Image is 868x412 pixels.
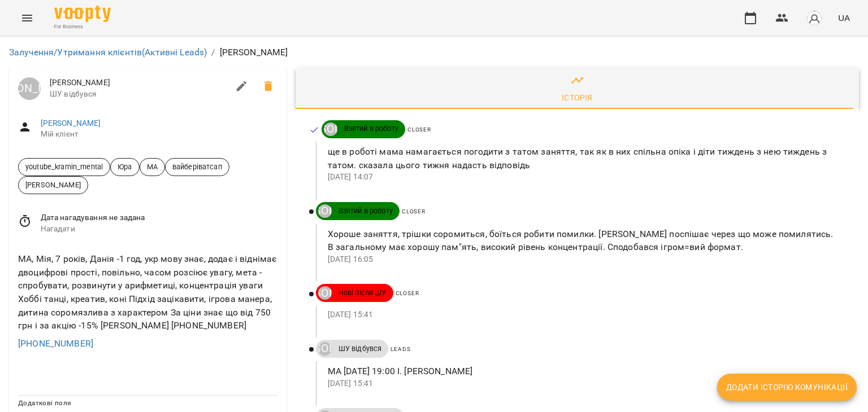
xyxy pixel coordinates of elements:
a: [PERSON_NAME] [18,77,41,100]
span: [PERSON_NAME] [50,77,228,89]
span: Взятий в роботу [332,206,400,216]
span: вайберіватсап [166,161,229,172]
span: youtube_kramin_mental [19,161,110,172]
span: UA [838,12,850,24]
span: Мій клієнт [41,129,277,140]
span: Closer [402,208,426,214]
p: [DATE] 15:41 [328,378,841,389]
button: Додати історію комунікації [717,374,857,401]
span: Додати історію комунікації [726,380,848,394]
p: [DATE] 16:05 [328,254,841,265]
div: Юрій Тимочко [18,77,41,100]
span: Додаткові поля [18,399,71,407]
span: For Business [54,23,111,30]
div: Історія [562,91,593,104]
p: Хороше заняття, трішки соромиться, боїться робити помилки. [PERSON_NAME] поспішає через що може п... [328,227,841,254]
div: ДТ Ірина Микитей [318,342,332,356]
div: ДТ Ірина Микитей [318,286,332,300]
button: Menu [14,5,41,32]
span: Юра [111,161,138,172]
span: Closer [396,290,419,296]
button: UA [834,7,854,28]
div: ДТ Ірина Микитей [324,122,337,136]
span: [PERSON_NAME] [19,179,88,190]
img: Voopty Logo [54,6,111,22]
span: Нові після ШУ [332,288,393,298]
span: Взятий в роботу [337,124,405,134]
nav: breadcrumb [9,46,859,59]
p: ще в роботі мама намагається погодити з татом заняття, так як в них спільна опіка і діти тиждень ... [328,145,841,172]
span: Дата нагадування не задана [41,212,277,223]
a: [PHONE_NUMBER] [18,338,93,349]
a: ДТ [PERSON_NAME] [316,286,332,300]
span: МА [140,161,164,172]
span: ШУ відбувся [332,344,389,354]
a: ДТ [PERSON_NAME] [322,122,337,136]
span: Leads [390,346,410,352]
p: МА [DATE] 19:00 І. [PERSON_NAME] [328,365,841,378]
span: Нагадати [41,223,277,235]
p: [DATE] 14:07 [328,172,841,183]
a: [PERSON_NAME] [41,119,101,128]
a: ДТ [PERSON_NAME] [316,342,332,356]
p: [PERSON_NAME] [220,46,288,59]
div: ДТ Ірина Микитей [318,204,332,218]
span: ШУ відбувся [50,89,228,100]
p: [DATE] 15:41 [328,309,841,321]
a: Залучення/Утримання клієнтів(Активні Leads) [9,47,207,58]
span: Closer [407,126,431,133]
li: / [211,46,215,59]
img: avatar_s.png [806,10,822,26]
div: МА, Мія, 7 років, Данія -1 год, укр мову знає, додає і віднімає двоцифрові прості, повільно, часо... [16,250,280,334]
a: ДТ [PERSON_NAME] [316,204,332,218]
